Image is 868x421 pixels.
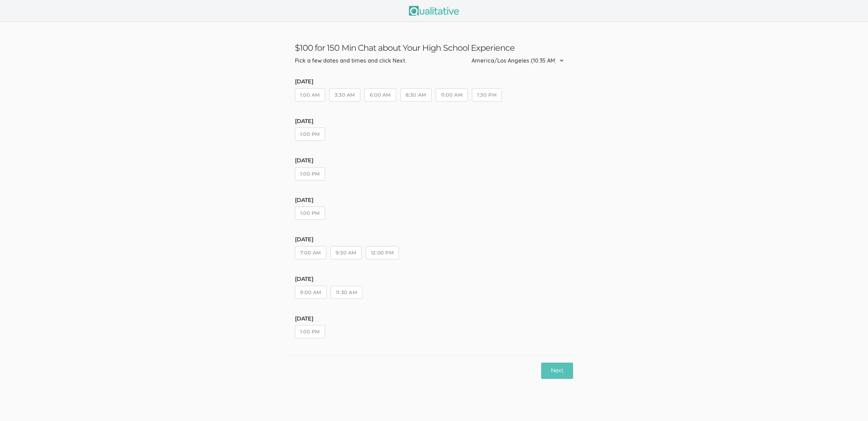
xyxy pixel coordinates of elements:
[295,197,506,203] h5: [DATE]
[436,88,468,102] button: 11:00 AM
[295,316,506,322] h5: [DATE]
[295,88,325,102] button: 1:00 AM
[295,79,506,85] h5: [DATE]
[295,57,406,65] div: Pick a few dates and times and click Next.
[295,207,325,220] button: 1:00 PM
[295,276,506,282] h5: [DATE]
[295,157,506,164] h5: [DATE]
[295,286,327,299] button: 9:00 AM
[409,6,459,16] img: Qualitative
[295,236,506,243] h5: [DATE]
[295,118,506,124] h5: [DATE]
[400,88,432,102] button: 8:30 AM
[295,43,573,53] h3: $100 for 150 Min Chat about Your High School Experience
[295,167,325,180] button: 1:00 PM
[472,88,502,102] button: 1:30 PM
[295,325,325,338] button: 1:00 PM
[329,88,360,102] button: 3:30 AM
[364,88,396,102] button: 6:00 AM
[331,286,362,299] button: 11:30 AM
[366,246,399,259] button: 12:00 PM
[541,363,573,379] button: Next
[330,246,362,259] button: 9:30 AM
[295,246,326,259] button: 7:00 AM
[295,128,325,141] button: 1:00 PM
